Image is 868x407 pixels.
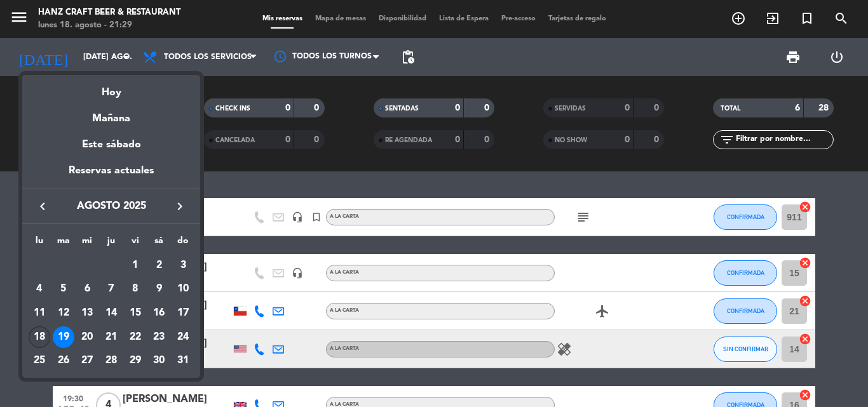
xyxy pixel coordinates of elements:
[171,301,195,325] td: 17 de agosto de 2025
[148,255,170,276] div: 2
[53,302,74,324] div: 12
[29,350,50,372] div: 25
[99,349,123,373] td: 28 de agosto de 2025
[22,75,200,101] div: Hoy
[125,302,146,324] div: 15
[35,199,50,214] i: keyboard_arrow_left
[76,302,98,324] div: 13
[27,349,51,373] td: 25 de agosto de 2025
[75,277,99,302] td: 6 de agosto de 2025
[148,302,170,324] div: 16
[100,350,122,372] div: 28
[172,350,194,372] div: 31
[125,255,146,276] div: 1
[27,253,123,277] td: AGO.
[76,326,98,348] div: 20
[171,349,195,373] td: 31 de agosto de 2025
[53,278,74,300] div: 5
[51,301,76,325] td: 12 de agosto de 2025
[125,350,146,372] div: 29
[27,325,51,349] td: 18 de agosto de 2025
[75,325,99,349] td: 20 de agosto de 2025
[75,349,99,373] td: 27 de agosto de 2025
[99,301,123,325] td: 14 de agosto de 2025
[148,278,170,300] div: 9
[171,277,195,302] td: 10 de agosto de 2025
[123,301,147,325] td: 15 de agosto de 2025
[53,326,74,348] div: 19
[172,278,194,300] div: 10
[100,326,122,348] div: 21
[99,325,123,349] td: 21 de agosto de 2025
[27,301,51,325] td: 11 de agosto de 2025
[147,277,172,302] td: 9 de agosto de 2025
[171,234,195,253] th: domingo
[29,326,50,348] div: 18
[29,278,50,300] div: 4
[148,326,170,348] div: 23
[147,253,172,277] td: 2 de agosto de 2025
[27,277,51,302] td: 4 de agosto de 2025
[172,255,194,276] div: 3
[100,278,122,300] div: 7
[171,253,195,277] td: 3 de agosto de 2025
[54,198,168,215] span: agosto 2025
[22,127,200,163] div: Este sábado
[51,277,76,302] td: 5 de agosto de 2025
[172,326,194,348] div: 24
[168,198,191,215] button: keyboard_arrow_right
[22,101,200,127] div: Mañana
[147,234,172,253] th: sábado
[22,163,200,189] div: Reservas actuales
[123,325,147,349] td: 22 de agosto de 2025
[53,350,74,372] div: 26
[27,234,51,253] th: lunes
[147,349,172,373] td: 30 de agosto de 2025
[75,234,99,253] th: miércoles
[123,349,147,373] td: 29 de agosto de 2025
[148,350,170,372] div: 30
[76,350,98,372] div: 27
[123,234,147,253] th: viernes
[125,326,146,348] div: 22
[99,277,123,302] td: 7 de agosto de 2025
[51,325,76,349] td: 19 de agosto de 2025
[171,325,195,349] td: 24 de agosto de 2025
[75,301,99,325] td: 13 de agosto de 2025
[123,277,147,302] td: 8 de agosto de 2025
[125,278,146,300] div: 8
[147,325,172,349] td: 23 de agosto de 2025
[29,302,50,324] div: 11
[172,302,194,324] div: 17
[99,234,123,253] th: jueves
[76,278,98,300] div: 6
[51,234,76,253] th: martes
[51,349,76,373] td: 26 de agosto de 2025
[31,198,54,215] button: keyboard_arrow_left
[172,199,187,214] i: keyboard_arrow_right
[100,302,122,324] div: 14
[123,253,147,277] td: 1 de agosto de 2025
[147,301,172,325] td: 16 de agosto de 2025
